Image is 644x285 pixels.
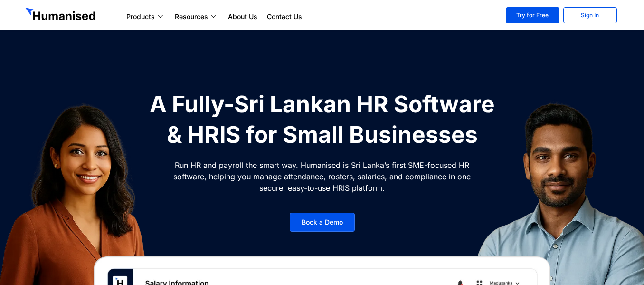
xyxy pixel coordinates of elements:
h1: A Fully-Sri Lankan HR Software & HRIS for Small Businesses [144,89,500,150]
a: Resources [170,11,223,22]
a: Sign In [563,7,617,23]
p: Run HR and payroll the smart way. Humanised is Sri Lanka’s first SME-focused HR software, helping... [172,159,472,194]
a: About Us [223,11,262,22]
a: Products [122,11,170,22]
a: Book a Demo [290,213,355,232]
a: Try for Free [506,7,559,23]
span: Book a Demo [302,219,343,226]
img: GetHumanised Logo [25,8,97,23]
a: Contact Us [262,11,307,22]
